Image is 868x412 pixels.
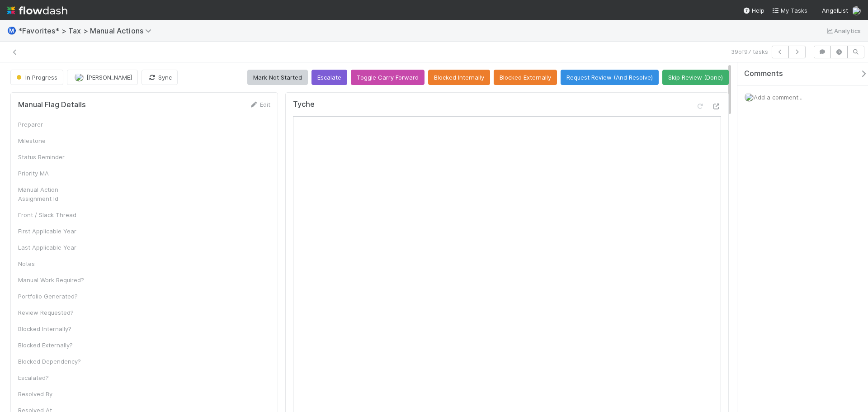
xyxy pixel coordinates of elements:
[662,70,729,85] button: Skip Review (Done)
[561,70,659,85] button: Request Review (And Resolve)
[18,210,86,219] div: Front / Slack Thread
[744,69,783,78] span: Comments
[18,169,86,178] div: Priority MA
[18,100,86,109] h5: Manual Flag Details
[67,70,138,85] button: [PERSON_NAME]
[18,227,86,236] div: First Applicable Year
[731,47,768,56] span: 39 of 97 tasks
[754,94,802,101] span: Add a comment...
[18,357,86,366] div: Blocked Dependency?
[772,6,807,15] a: My Tasks
[142,70,178,85] button: Sync
[852,6,861,15] img: avatar_cfa6ccaa-c7d9-46b3-b608-2ec56ecf97ad.png
[18,26,156,35] span: *Favorites* > Tax > Manual Actions
[75,73,84,82] img: avatar_cfa6ccaa-c7d9-46b3-b608-2ec56ecf97ad.png
[18,152,86,161] div: Status Reminder
[18,324,86,333] div: Blocked Internally?
[18,275,86,284] div: Manual Work Required?
[18,259,86,268] div: Notes
[18,389,86,398] div: Resolved By
[822,7,848,14] span: AngelList
[7,3,67,18] img: logo-inverted-e16ddd16eac7371096b0.svg
[86,74,132,81] span: [PERSON_NAME]
[18,308,86,317] div: Review Requested?
[494,70,557,85] button: Blocked Externally
[825,25,861,36] a: Analytics
[772,7,807,14] span: My Tasks
[18,136,86,145] div: Milestone
[351,70,425,85] button: Toggle Carry Forward
[18,243,86,252] div: Last Applicable Year
[745,93,754,102] img: avatar_cfa6ccaa-c7d9-46b3-b608-2ec56ecf97ad.png
[18,185,86,203] div: Manual Action Assignment Id
[428,70,490,85] button: Blocked Internally
[293,100,315,109] h5: Tyche
[18,292,86,301] div: Portfolio Generated?
[18,341,86,350] div: Blocked Externally?
[311,70,347,85] button: Escalate
[247,70,308,85] button: Mark Not Started
[18,373,86,382] div: Escalated?
[7,27,16,34] span: Ⓜ️
[18,120,86,129] div: Preparer
[249,101,270,108] a: Edit
[743,6,764,15] div: Help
